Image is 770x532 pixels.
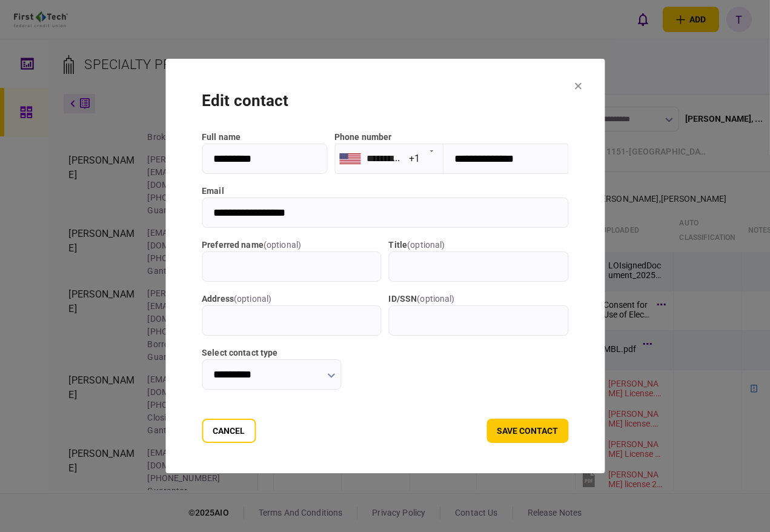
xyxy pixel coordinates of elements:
input: email [202,198,568,228]
input: full name [202,144,327,174]
input: ID/SSN [389,305,569,336]
label: Phone number [334,132,392,142]
label: full name [202,131,327,144]
label: Preferred name [202,239,382,251]
label: email [202,185,568,198]
div: edit contact [202,89,568,113]
button: Cancel [202,419,256,443]
span: ( optional ) [264,240,301,250]
img: us [339,153,360,164]
input: title [389,251,569,282]
span: ( optional ) [407,240,445,250]
div: +1 [409,151,420,165]
input: Preferred name [202,251,382,282]
input: address [202,305,382,336]
label: address [202,293,382,305]
span: ( optional ) [417,294,454,304]
label: title [389,239,569,251]
button: save contact [486,419,568,443]
label: Select contact type [202,347,341,359]
label: ID/SSN [389,293,569,305]
input: Select contact type [202,359,341,390]
span: ( optional ) [234,294,271,304]
button: Open [423,142,440,159]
